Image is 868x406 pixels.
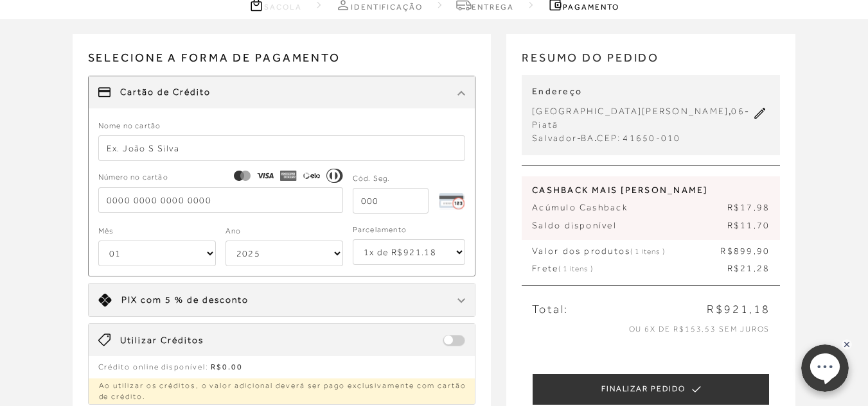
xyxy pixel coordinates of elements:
[734,246,754,256] span: 899
[353,188,429,214] input: 000
[532,245,665,258] span: Valor dos produtos
[532,301,569,317] span: Total:
[98,225,114,237] label: Mês
[532,131,750,145] div: - .
[630,247,665,256] span: ( 1 itens )
[532,201,770,214] p: Acúmulo Cashback
[98,120,161,132] label: Nome no cartão
[211,362,243,371] span: R$0.00
[457,90,465,96] img: chevron
[98,187,343,213] input: 0000 0000 0000 0000
[120,334,204,347] span: Utilizar Créditos
[120,86,211,99] span: Cartão de Crédito
[754,246,770,256] span: ,90
[707,301,770,317] span: R$921,18
[532,133,577,143] span: Salvador
[727,201,770,214] span: R$17,98
[532,85,750,98] p: Endereço
[98,135,466,161] input: Ex. João S Silva
[727,262,770,275] span: R$21,28
[532,373,770,405] button: FINALIZAR PEDIDO
[558,264,593,273] span: ( 1 itens )
[98,362,209,371] span: Crédito online disponível:
[623,133,680,143] span: 41650-010
[532,219,770,232] p: Saldo disponível
[532,119,558,130] span: Piatã
[532,184,770,197] span: CASHBACK MAIS [PERSON_NAME]
[727,219,770,232] span: R$11,70
[720,246,733,256] span: R$
[141,294,249,305] span: com 5 % de desconto
[226,225,242,237] label: Ano
[353,173,391,185] label: Cód. Seg.
[121,294,137,305] span: PIX
[98,171,168,183] span: Número no cartão
[532,262,593,275] span: Frete
[353,224,407,236] label: Parcelamento
[532,105,750,131] div: , -
[89,378,475,404] p: Ao utilizar os créditos, o valor adicional deverá ser pago exclusivamente com cartão de crédito.
[457,298,465,303] img: chevron
[731,106,744,116] span: 06
[597,133,621,143] span: CEP:
[532,106,729,116] span: [GEOGRAPHIC_DATA][PERSON_NAME]
[88,49,476,76] span: Selecione a forma de pagamento
[629,325,770,334] span: ou 6x de R$153,53 sem juros
[581,133,594,143] span: BA
[522,49,780,76] h2: RESUMO DO PEDIDO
